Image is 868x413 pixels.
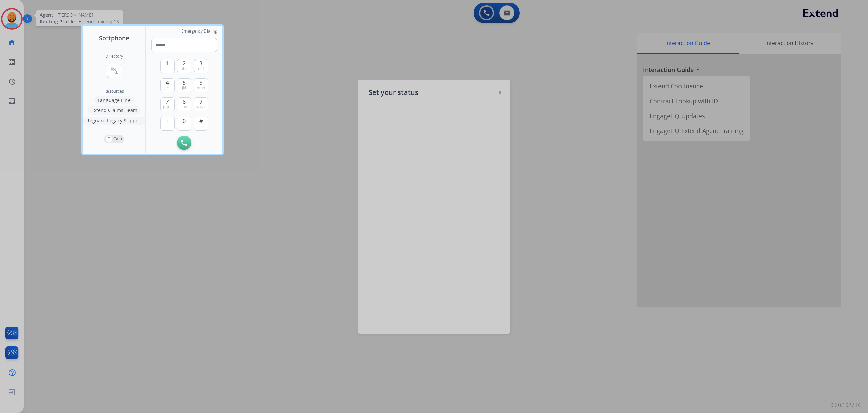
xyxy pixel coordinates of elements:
button: 9wxyz [194,97,208,111]
span: Resources [104,89,124,94]
span: tuv [181,104,187,110]
button: + [160,117,175,131]
span: Softphone [99,33,129,43]
p: 0 [106,136,112,142]
span: 1 [166,59,169,67]
button: 8tuv [177,97,191,111]
span: abc [181,66,188,71]
span: pqrs [163,104,172,110]
p: Calls [113,136,122,142]
span: 4 [166,79,169,87]
button: 1 [160,59,175,73]
button: 0 [177,117,191,131]
span: 2 [183,59,186,67]
span: 6 [199,79,202,87]
span: Emergency Dialing [181,28,217,34]
span: 3 [199,59,202,67]
span: mno [197,85,205,91]
mat-icon: connect_without_contact [110,67,118,75]
button: 0Calls [104,135,124,143]
button: # [194,117,208,131]
img: call-button [181,140,187,146]
span: + [166,117,169,125]
button: Reguard Legacy Support [83,117,145,125]
button: 4ghi [160,78,175,92]
button: Language Line [94,96,134,104]
button: 3def [194,59,208,73]
span: 8 [183,98,186,106]
button: 2abc [177,59,191,73]
button: 7pqrs [160,97,175,111]
span: # [199,117,203,125]
p: 0.20.1027RC [830,401,861,409]
span: 5 [183,79,186,87]
span: wxyz [196,104,205,110]
span: jkl [182,85,186,91]
span: 7 [166,98,169,106]
button: 5jkl [177,78,191,92]
button: 6mno [194,78,208,92]
span: 9 [199,98,202,106]
span: def [198,66,204,71]
span: ghi [164,85,170,91]
span: 0 [183,117,186,125]
h2: Directory [105,54,123,59]
button: Extend Claims Team [88,106,141,115]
